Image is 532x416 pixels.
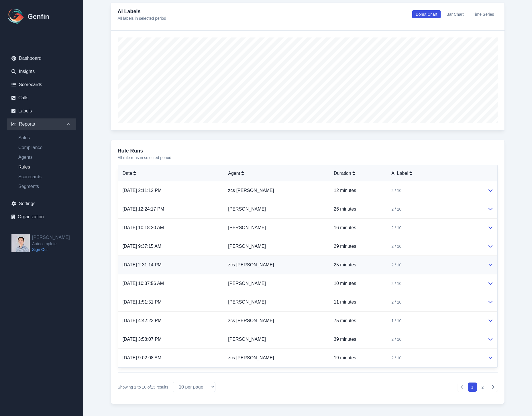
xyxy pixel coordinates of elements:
a: Sign Out [32,247,70,252]
p: All rule runs in selected period [118,155,498,161]
p: 19 minutes [334,354,382,361]
span: 13 [151,385,156,389]
a: zcs [PERSON_NAME] [228,355,274,360]
a: [PERSON_NAME] [228,207,266,211]
a: Scorecards [7,79,76,90]
a: [DATE] 1:51:51 PM [123,300,162,304]
a: [DATE] 10:18:20 AM [123,225,164,230]
button: 2 [478,383,487,392]
span: 2 / 10 [391,299,401,305]
a: Compliance [14,144,76,151]
p: 16 minutes [334,224,382,231]
a: Scorecards [14,173,76,180]
span: 2 / 10 [391,336,401,342]
a: zcs [PERSON_NAME] [228,318,274,323]
p: 29 minutes [334,243,382,250]
img: Jeffrey Pang [11,234,30,252]
button: Donut Chart [412,10,441,18]
p: 10 minutes [334,280,382,287]
button: Bar Chart [443,10,467,18]
p: Showing to of results [118,384,168,390]
h3: Rule Runs [118,147,498,155]
div: Date [123,170,219,177]
a: [DATE] 2:31:14 PM [123,262,162,267]
p: 11 minutes [334,299,382,306]
a: [PERSON_NAME] [228,244,266,249]
a: [PERSON_NAME] [228,225,266,230]
a: Sales [14,134,76,141]
span: 2 / 10 [391,225,401,231]
span: 2 / 10 [391,188,401,193]
span: 2 / 10 [391,243,401,249]
h1: Genfin [28,12,49,21]
div: Agent [228,170,325,177]
div: Reports [7,118,76,130]
span: 10 [142,385,146,389]
a: Calls [7,92,76,104]
a: [PERSON_NAME] [228,281,266,286]
button: Time Series [469,10,497,18]
span: 2 / 10 [391,262,401,268]
p: All labels in selected period [118,15,166,21]
p: 26 minutes [334,206,382,213]
a: [DATE] 3:58:07 PM [123,337,162,342]
span: 2 / 10 [391,355,401,361]
a: Rules [14,164,76,171]
a: Segments [14,183,76,190]
a: Agents [14,154,76,161]
a: Settings [7,198,76,209]
p: 12 minutes [334,187,382,194]
a: Organization [7,211,76,223]
p: 25 minutes [334,262,382,268]
a: [DATE] 4:42:23 PM [123,318,162,323]
a: Labels [7,105,76,117]
div: AI Label [391,170,478,177]
span: 1 / 10 [391,318,401,324]
a: Insights [7,66,76,77]
span: Autocomplete [32,241,70,247]
p: 75 minutes [334,317,382,324]
a: Dashboard [7,53,76,64]
a: [DATE] 9:02:08 AM [123,355,162,360]
button: 1 [468,383,477,392]
a: zcs [PERSON_NAME] [228,262,274,267]
a: [DATE] 9:37:15 AM [123,244,162,249]
p: 39 minutes [334,336,382,343]
span: 1 [134,385,136,389]
span: 2 / 10 [391,206,401,212]
h4: AI Labels [118,7,166,15]
a: [DATE] 12:24:17 PM [123,207,164,211]
a: [PERSON_NAME] [228,300,266,304]
div: Duration [334,170,382,177]
a: [DATE] 10:37:56 AM [123,281,164,286]
a: zcs [PERSON_NAME] [228,188,274,193]
span: 2 / 10 [391,281,401,286]
h2: [PERSON_NAME] [32,234,70,241]
a: [DATE] 2:11:12 PM [123,188,162,193]
img: Logo [7,7,25,26]
nav: Pagination [458,383,498,392]
a: [PERSON_NAME] [228,337,266,342]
